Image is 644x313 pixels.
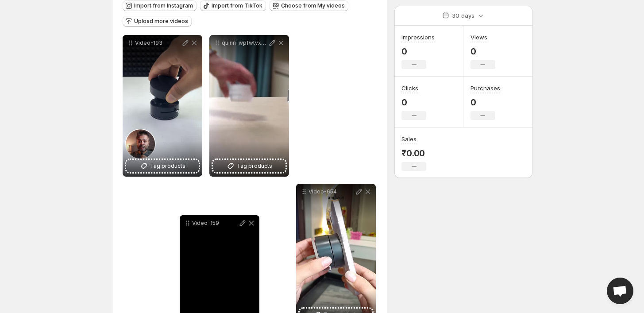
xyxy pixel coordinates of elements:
p: quinn_wpfwtvxawavsfs7b61atvibd [222,39,268,46]
a: Open chat [607,278,633,304]
h3: Sales [401,135,416,143]
button: Import from TikTok [200,0,266,11]
button: Tag products [126,160,199,172]
p: 30 days [452,11,474,20]
span: Choose from My videos [281,2,345,9]
h3: Impressions [401,33,435,42]
p: Video-193 [135,39,181,46]
p: Video-159 [192,220,238,227]
span: Import from TikTok [212,2,262,9]
p: ₹0.00 [401,148,426,158]
h3: Clicks [401,84,418,93]
p: 0 [470,46,495,57]
button: Upload more videos [123,16,192,27]
p: 0 [401,46,435,57]
button: Tag products [213,160,285,172]
h3: Purchases [470,84,500,93]
p: 0 [470,97,500,108]
span: Tag products [150,162,185,170]
span: Import from Instagram [134,2,193,9]
div: Video-193Tag products [123,35,202,177]
button: Import from Instagram [123,0,197,11]
span: Upload more videos [134,18,188,25]
button: Choose from My videos [270,0,348,11]
span: Tag products [237,162,272,170]
div: quinn_wpfwtvxawavsfs7b61atvibdTag products [209,35,289,177]
p: 0 [401,97,426,108]
h3: Views [470,33,487,42]
p: Video-654 [309,188,355,195]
